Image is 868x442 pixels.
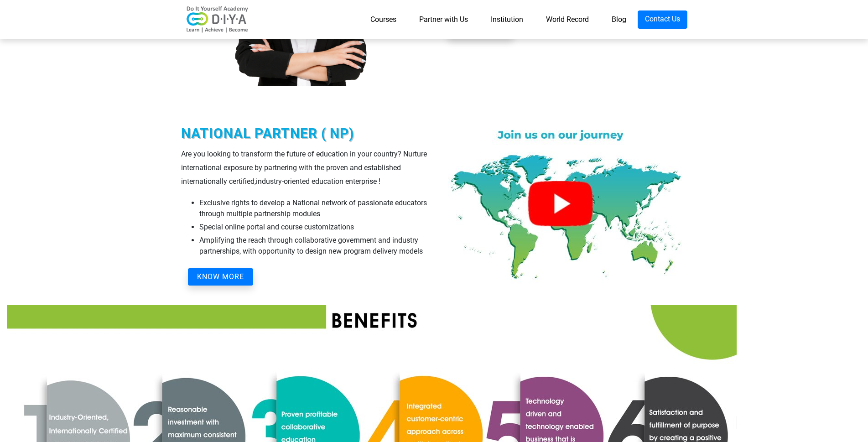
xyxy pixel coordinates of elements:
[479,10,535,29] a: Institution
[188,268,253,286] button: KNOW MORE
[638,10,687,29] a: Contact Us
[600,10,638,29] a: Blog
[441,123,687,287] img: np.jpg
[535,10,600,29] a: World Record
[181,124,427,144] div: National Partner ( NP)
[181,147,427,188] div: Are you looking to transform the future of education in your country? Nurture international expos...
[199,222,427,233] li: Special online portal and course customizations
[359,10,408,29] a: Courses
[181,6,254,33] img: logo-v2.png
[199,235,427,257] li: Amplifying the reach through collaborative government and industry partnerships, with opportunity...
[199,198,427,219] li: Exclusive rights to develop a National network of passionate educators through multiple partnersh...
[408,10,479,29] a: Partner with Us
